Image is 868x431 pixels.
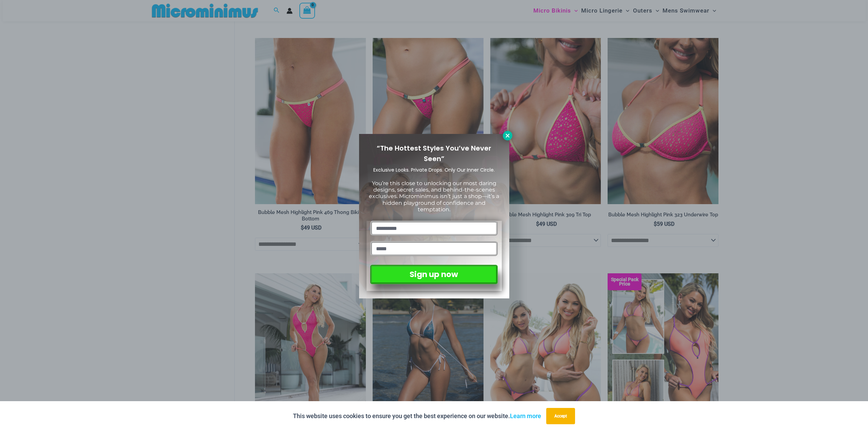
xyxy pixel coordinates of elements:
[293,411,541,421] p: This website uses cookies to ensure you get the best experience on our website.
[370,265,497,284] button: Sign up now
[510,412,541,419] a: Learn more
[373,166,495,173] span: Exclusive Looks. Private Drops. Only Our Inner Circle.
[369,180,499,213] span: You’re this close to unlocking our most daring designs, secret sales, and behind-the-scenes exclu...
[377,143,491,163] span: “The Hottest Styles You’ve Never Seen”
[546,408,575,424] button: Accept
[503,131,512,140] button: Close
